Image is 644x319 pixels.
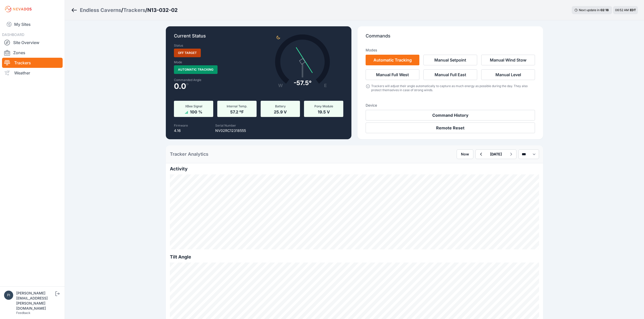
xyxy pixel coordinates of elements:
[423,69,477,80] button: Manual Full East
[2,48,63,58] a: Zones
[481,69,535,80] button: Manual Level
[230,108,244,114] span: 57.2 ºF
[274,108,287,114] span: 25.9 V
[318,108,330,114] span: 19.5 V
[366,55,419,65] button: Automatic Tracking
[423,55,477,65] button: Manual Setpoint
[366,123,535,133] button: Remote Reset
[16,291,54,311] div: [PERSON_NAME][EMAIL_ADDRESS][PERSON_NAME][DOMAIN_NAME]
[2,32,24,37] span: DASHBOARD
[170,253,539,261] h2: Tilt Angle
[174,32,343,44] p: Current Status
[174,83,186,89] span: 0.0
[2,58,63,68] a: Trackers
[481,55,535,65] button: Manual Wind Stow
[190,108,202,114] span: 100 %
[457,149,473,159] button: Now
[4,5,32,13] img: Nevados
[366,32,535,44] p: Commands
[80,7,121,14] a: Endless Caverns
[2,68,63,78] a: Weather
[185,104,202,108] span: XBee Signal
[170,165,539,172] h2: Activity
[123,7,145,14] a: Trackers
[4,291,13,300] img: piotr.kolodziejczyk@energix-group.com
[227,104,247,108] span: Internal Temp.
[16,311,30,315] a: Feedback
[174,128,188,133] p: 4.16
[275,104,286,108] span: Battery
[174,78,256,82] label: Commanded Angle
[174,44,183,48] label: Status
[145,7,147,14] span: /
[630,8,636,12] span: EDT
[2,18,63,30] a: My Sites
[174,49,201,57] span: Off Target
[71,4,178,17] nav: Breadcrumb
[121,7,123,14] span: /
[366,110,535,121] button: Command History
[170,151,208,158] h2: Tracker Analytics
[215,128,246,133] p: NV02RC12318555
[174,65,218,74] span: Automatic Tracking
[174,124,188,127] label: Firmware
[366,103,535,108] h3: Device
[371,84,535,92] div: Trackers will adjust their angle automatically to capture as much energy as possible during the d...
[366,48,377,53] h3: Modes
[147,7,178,14] h3: N13-032-02
[186,83,189,87] span: º
[600,8,610,12] div: 02 : 18
[2,37,63,48] a: Site Overview
[615,8,629,12] span: 06:52 AM
[174,60,182,64] label: Mode
[215,124,236,127] label: Serial Number
[366,69,419,80] button: Manual Full West
[486,150,506,159] button: [DATE]
[579,8,600,12] span: Next update in
[314,104,333,108] span: Pony Module
[294,79,312,87] div: -57.5°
